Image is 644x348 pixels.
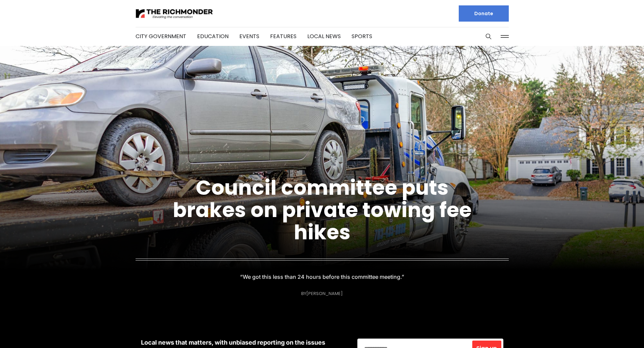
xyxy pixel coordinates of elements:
[136,32,186,40] a: City Government
[301,291,343,296] div: By
[239,32,259,40] a: Events
[173,173,472,246] a: Council committee puts brakes on private towing fee hikes
[136,8,213,20] img: The Richmonder
[459,5,509,22] a: Donate
[244,272,400,282] p: “We got this less than 24 hours before this committee meeting.”
[352,32,372,40] a: Sports
[483,31,494,42] button: Search this site
[270,32,296,40] a: Features
[306,290,343,297] a: [PERSON_NAME]
[587,315,644,348] iframe: portal-trigger
[307,32,341,40] a: Local News
[197,32,229,40] a: Education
